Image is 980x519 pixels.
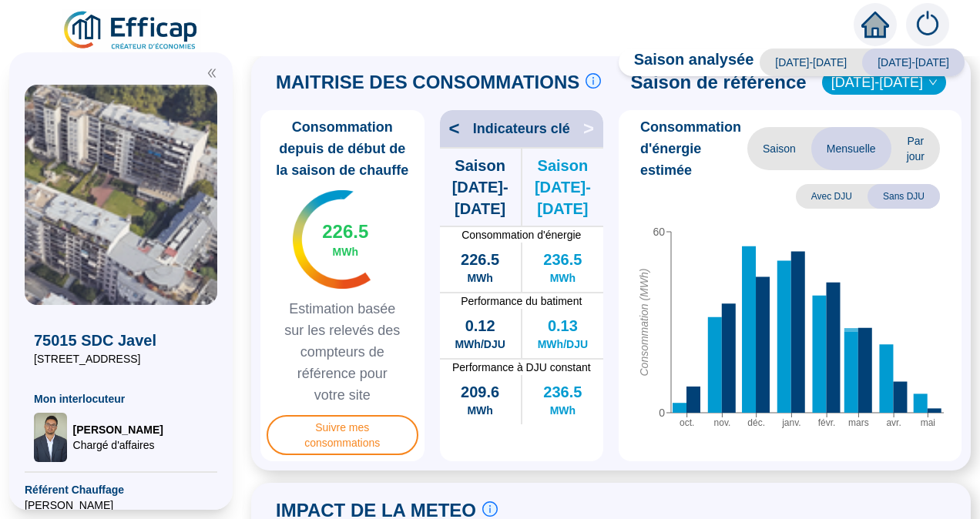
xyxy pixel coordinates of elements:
[333,244,358,259] span: MWh
[747,127,811,170] span: Saison
[293,190,371,289] img: indicateur températures
[206,68,217,79] span: double-left
[583,116,603,141] span: >
[818,417,836,427] tspan: févr.
[862,49,965,76] span: [DATE]-[DATE]
[760,49,862,76] span: [DATE]-[DATE]
[848,417,869,427] tspan: mars
[322,219,368,244] span: 226.5
[482,501,498,517] span: info-circle
[543,249,582,270] span: 236.5
[455,337,505,352] span: MWh/DJU
[619,49,754,76] span: Saison analysée
[73,437,163,453] span: Chargé d'affaires
[461,381,499,403] span: 209.6
[714,417,731,427] tspan: nov.
[267,116,418,181] span: Consommation depuis de début de la saison de chauffe
[891,127,940,170] span: Par jour
[868,184,940,209] span: Sans DJU
[747,417,765,427] tspan: déc.
[543,381,582,403] span: 236.5
[467,403,492,418] span: MWh
[467,270,492,286] span: MWh
[796,184,868,209] span: Avec DJU
[680,417,694,427] tspan: oct.
[440,227,604,243] span: Consommation d'énergie
[921,417,935,427] tspan: mai
[586,73,601,89] span: info-circle
[73,422,163,437] span: [PERSON_NAME]
[781,417,800,427] tspan: janv.
[25,497,217,513] span: [PERSON_NAME]
[34,330,208,351] span: 75015 SDC Javel
[440,116,460,141] span: <
[861,11,889,39] span: home
[440,155,521,219] span: Saison [DATE]-[DATE]
[548,315,578,337] span: 0.13
[276,70,579,95] span: MAITRISE DES CONSOMMATIONS
[25,482,217,497] span: Référent Chauffage
[440,360,604,375] span: Performance à DJU constant
[653,226,665,238] tspan: 60
[631,70,807,95] span: Saison de référence
[522,155,603,219] span: Saison [DATE]-[DATE]
[34,391,208,407] span: Mon interlocuteur
[34,413,67,462] img: Chargé d'affaires
[62,9,201,52] img: efficap energie logo
[638,268,650,376] tspan: Consommation (MWh)
[34,351,208,367] span: [STREET_ADDRESS]
[811,127,891,170] span: Mensuelle
[928,78,938,87] span: down
[267,298,418,406] span: Estimation basée sur les relevés des compteurs de référence pour votre site
[473,118,570,139] span: Indicateurs clé
[659,407,665,419] tspan: 0
[538,337,588,352] span: MWh/DJU
[640,116,747,181] span: Consommation d'énergie estimée
[550,403,576,418] span: MWh
[461,249,499,270] span: 226.5
[831,71,937,94] span: 2022-2023
[886,417,901,427] tspan: avr.
[267,415,418,455] span: Suivre mes consommations
[550,270,576,286] span: MWh
[440,293,604,309] span: Performance du batiment
[465,315,495,337] span: 0.12
[906,3,949,46] img: alerts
